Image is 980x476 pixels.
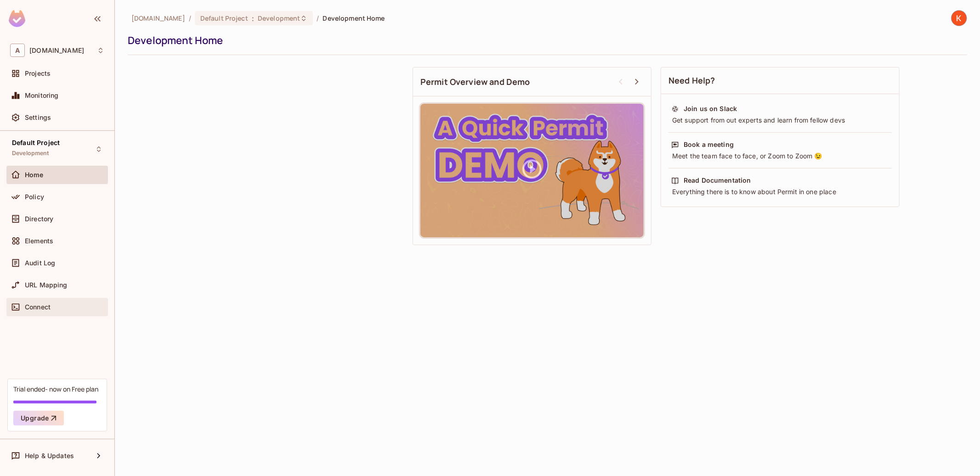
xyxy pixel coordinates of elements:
span: Elements [25,237,53,245]
li: / [317,14,319,22]
span: Need Help? [668,75,715,86]
button: Upgrade [13,411,64,426]
span: the active workspace [131,14,185,22]
span: Monitoring [25,92,59,99]
span: Development Home [323,14,385,22]
span: : [251,15,255,22]
div: Join us on Slack [684,104,737,113]
li: / [189,14,191,22]
span: URL Mapping [25,281,68,289]
div: Get support from out experts and learn from fellow devs [671,116,889,125]
img: Khiết Cao Thanh [952,11,967,26]
span: Home [25,171,44,179]
span: Audit Log [25,259,55,267]
div: Development Home [128,34,963,47]
div: Read Documentation [684,176,751,185]
div: Everything there is to know about Permit in one place [671,187,889,196]
span: Permit Overview and Demo [420,76,530,88]
span: Policy [25,193,44,201]
div: Book a meeting [684,140,734,149]
div: Meet the team face to face, or Zoom to Zoom 😉 [671,151,889,161]
span: Development [258,14,300,22]
span: Default Project [200,14,248,22]
span: Projects [25,70,51,77]
span: A [10,44,25,57]
div: Trial ended- now on Free plan [13,385,98,393]
span: Workspace: ahamove.com [29,47,84,54]
img: SReyMgAAAABJRU5ErkJggg== [9,10,25,27]
span: Directory [25,215,53,223]
span: Development [12,150,49,157]
span: Connect [25,303,51,311]
span: Settings [25,114,51,121]
span: Default Project [12,139,60,146]
span: Help & Updates [25,452,74,459]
